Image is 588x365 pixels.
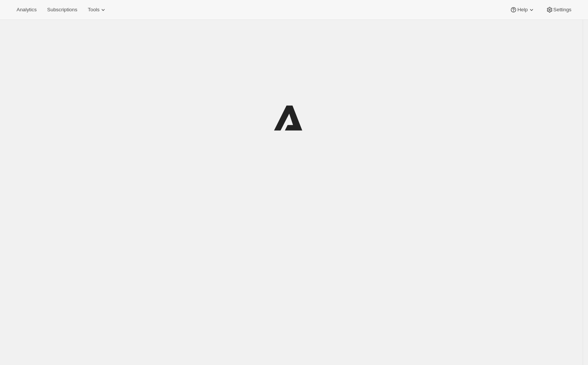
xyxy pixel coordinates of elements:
button: Settings [541,5,576,15]
button: Tools [83,5,111,15]
button: Subscriptions [43,5,82,15]
span: Subscriptions [47,7,77,13]
button: Analytics [12,5,41,15]
span: Analytics [17,7,37,13]
span: Help [517,7,527,13]
button: Help [505,5,539,15]
span: Settings [553,7,571,13]
span: Tools [88,7,99,13]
